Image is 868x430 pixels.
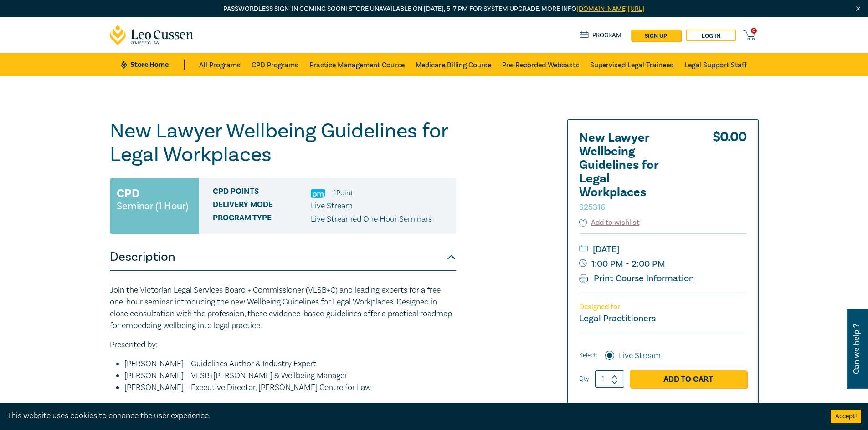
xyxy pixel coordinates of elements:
[579,242,747,257] small: [DATE]
[579,131,679,213] h2: New Lawyer Wellbeing Guidelines for Legal Workplaces
[117,202,188,211] small: Seminar (1 Hour)
[579,273,694,284] a: Print Course Information
[311,201,353,211] span: Live Stream
[852,314,861,384] span: Can we help ?
[110,119,456,167] h1: New Lawyer Wellbeing Guidelines for Legal Workplaces
[751,28,757,34] span: 0
[630,370,747,388] a: Add to Cart
[334,187,353,199] li: 1 Point
[631,30,681,41] a: sign up
[252,53,298,76] a: CPD Programs
[110,243,456,271] button: Description
[854,5,862,13] img: Close
[619,350,661,362] label: Live Stream
[117,185,139,202] h3: CPD
[110,401,456,413] p: What you’ll gain:
[579,303,747,311] p: Designed for
[124,382,456,394] li: [PERSON_NAME] – Executive Director, [PERSON_NAME] Centre for Law
[311,213,432,225] p: Live Streamed One Hour Seminars
[590,53,673,76] a: Supervised Legal Trainees
[213,200,311,212] span: Delivery Mode
[579,218,640,228] button: Add to wishlist
[416,53,491,76] a: Medicare Billing Course
[110,4,759,14] p: Passwordless sign-in coming soon! Store unavailable on [DATE], 5–7 PM for system upgrade. More info
[124,370,456,382] li: [PERSON_NAME] – VLSB+[PERSON_NAME] & Wellbeing Manager
[309,53,405,76] a: Practice Management Course
[121,60,184,70] a: Store Home
[213,187,311,199] span: CPD Points
[213,213,311,225] span: Program type
[579,374,589,384] label: Qty
[579,313,656,324] small: Legal Practitioners
[684,53,747,76] a: Legal Support Staff
[110,339,456,351] p: Presented by:
[579,257,747,271] small: 1:00 PM - 2:00 PM
[579,350,597,360] span: Select:
[199,53,241,76] a: All Programs
[595,370,624,388] input: 1
[7,410,817,422] div: This website uses cookies to enhance the user experience.
[713,131,747,218] div: $ 0.00
[831,410,861,423] button: Accept cookies
[110,284,456,332] p: Join the Victorian Legal Services Board + Commissioner (VLSB+C) and leading experts for a free on...
[311,189,325,198] img: Practice Management & Business Skills
[576,5,645,13] a: [DOMAIN_NAME][URL]
[686,30,736,41] a: Log in
[579,202,605,212] small: S25316
[502,53,579,76] a: Pre-Recorded Webcasts
[580,30,622,40] a: Program
[124,358,456,370] li: [PERSON_NAME] – Guidelines Author & Industry Expert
